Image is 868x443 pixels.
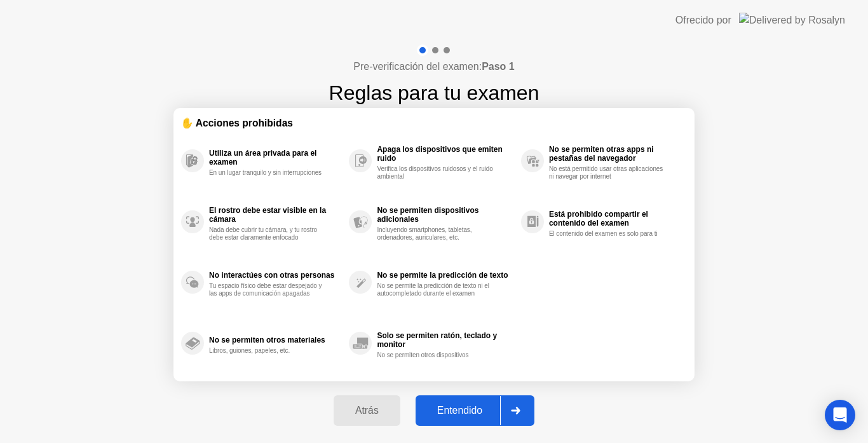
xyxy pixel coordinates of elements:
[549,230,669,238] div: El contenido del examen es solo para ti
[209,149,342,167] div: Utiliza un área privada para el examen
[416,395,534,426] button: Entendido
[377,331,514,349] div: Solo se permiten ratón, teclado y monitor
[377,165,497,181] div: Verifica los dispositivos ruidosos y el ruido ambiental
[209,169,329,177] div: En un lugar tranquilo y sin interrupciones
[377,271,514,280] div: No se permite la predicción de texto
[209,226,329,242] div: Nada debe cubrir tu cámara, y tu rostro debe estar claramente enfocado
[377,282,497,297] div: No se permite la predicción de texto ni el autocompletado durante el examen
[209,282,329,297] div: Tu espacio físico debe estar despejado y las apps de comunicación apagadas
[377,145,514,163] div: Apaga los dispositivos que emiten ruido
[334,395,400,426] button: Atrás
[209,206,342,224] div: El rostro debe estar visible en la cámara
[482,61,515,72] b: Paso 1
[377,226,497,242] div: Incluyendo smartphones, tabletas, ordenadores, auriculares, etc.
[209,336,342,344] div: No se permiten otros materiales
[209,347,329,355] div: Libros, guiones, papeles, etc.
[181,116,687,130] div: ✋ Acciones prohibidas
[377,206,514,224] div: No se permiten dispositivos adicionales
[419,405,500,416] div: Entendido
[739,13,845,27] img: Delivered by Rosalyn
[209,271,342,280] div: No interactúes con otras personas
[549,145,681,163] div: No se permiten otras apps ni pestañas del navegador
[675,13,731,28] div: Ofrecido por
[337,405,397,416] div: Atrás
[549,165,669,181] div: No está permitido usar otras aplicaciones ni navegar por internet
[353,59,514,74] h4: Pre-verificación del examen:
[329,78,539,108] h1: Reglas para tu examen
[825,400,855,430] div: Open Intercom Messenger
[377,351,497,359] div: No se permiten otros dispositivos
[549,210,681,228] div: Está prohibido compartir el contenido del examen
